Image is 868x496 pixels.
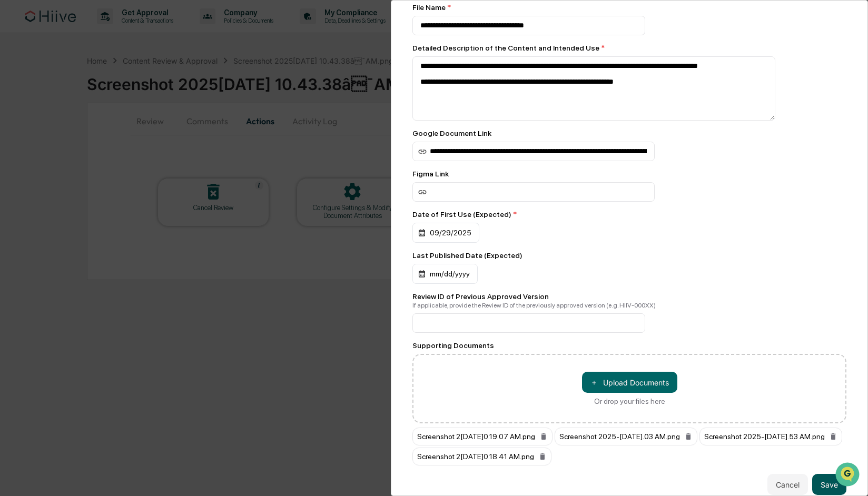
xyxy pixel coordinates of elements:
div: Google Document Link [412,129,846,137]
button: Save [812,474,846,495]
button: Start new chat [179,84,192,96]
a: 🔎Data Lookup [6,148,71,167]
span: Pylon [105,178,127,186]
div: Start new chat [36,81,173,91]
div: 🖐️ [11,134,19,142]
div: 🔎 [11,154,19,162]
button: Or drop your files here [582,372,677,393]
div: Last Published Date (Expected) [412,251,846,260]
div: 09/29/2025 [412,223,479,243]
iframe: Open customer support [834,461,863,490]
div: mm/dd/yyyy [412,264,478,284]
div: Supporting Documents [412,341,846,350]
div: Date of First Use (Expected) [412,210,846,219]
div: Or drop your files here [594,397,665,405]
div: Review ID of Previous Approved Version [412,292,846,301]
a: Powered byPylon [74,178,127,186]
div: If applicable, provide the Review ID of the previously approved version (e.g. HIIV-000XX) [412,302,846,309]
div: Detailed Description of the Content and Intended Use [412,44,846,52]
div: 🗄️ [76,134,85,142]
div: We're available if you need us! [36,91,133,100]
p: How can we help? [11,22,192,39]
span: Data Lookup [21,153,66,163]
span: Preclearance [21,133,68,143]
div: Screenshot 2025-[DATE].53 AM.png [699,428,842,445]
img: 1746055101610-c473b297-6a78-478c-a979-82029cc54cd1 [11,81,29,100]
span: ＋ [590,378,598,388]
a: 🗄️Attestations [72,128,135,147]
div: Figma Link [412,170,846,178]
div: Screenshot 2[DATE]0.18.41 AM.png [412,448,551,465]
div: Screenshot 2025-[DATE].03 AM.png [555,428,697,445]
button: Cancel [767,474,808,495]
span: Attestations [87,133,131,143]
div: File Name [412,3,846,12]
div: Screenshot 2[DATE]0.19.07 AM.png [412,428,553,445]
a: 🖐️Preclearance [6,128,72,147]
